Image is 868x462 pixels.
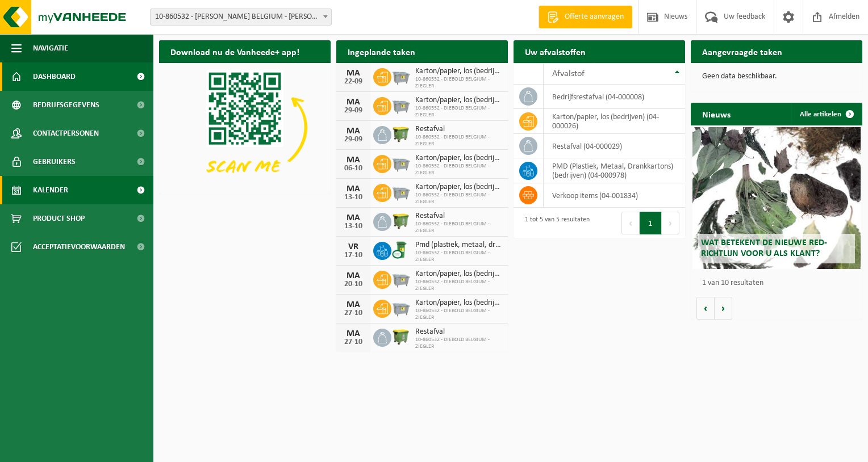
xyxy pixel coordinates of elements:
[342,222,365,230] div: 13-10
[342,98,365,107] div: MA
[640,212,662,234] button: 1
[33,62,76,91] span: Dashboard
[415,96,502,105] span: Karton/papier, los (bedrijven)
[336,40,427,62] h2: Ingeplande taken
[342,213,365,222] div: MA
[33,91,99,119] span: Bedrijfsgegevens
[391,182,411,201] img: WB-2500-GAL-GY-01
[415,183,502,192] span: Karton/papier, los (bedrijven)
[415,308,502,321] span: 10-860532 - DIEBOLD BELGIUM - ZIEGLER
[544,109,685,134] td: karton/papier, los (bedrijven) (04-000026)
[415,192,502,205] span: 10-860532 - DIEBOLD BELGIUM - ZIEGLER
[159,63,331,192] img: Download de VHEPlus App
[415,163,502,177] span: 10-860532 - DIEBOLD BELGIUM - ZIEGLER
[562,11,627,23] span: Offerte aanvragen
[33,119,99,148] span: Contactpersonen
[342,251,365,259] div: 17-10
[702,73,851,81] p: Geen data beschikbaar.
[519,211,590,236] div: 1 tot 5 van 5 resultaten
[342,156,365,165] div: MA
[342,271,365,280] div: MA
[342,300,365,309] div: MA
[342,136,365,144] div: 29-09
[691,103,742,125] h2: Nieuws
[33,34,68,62] span: Navigatie
[415,337,502,350] span: 10-860532 - DIEBOLD BELGIUM - ZIEGLER
[415,76,502,90] span: 10-860532 - DIEBOLD BELGIUM - ZIEGLER
[544,134,685,158] td: restafval (04-000029)
[391,327,411,346] img: WB-1100-HPE-GN-50
[342,242,365,251] div: VR
[691,40,794,62] h2: Aangevraagde taken
[342,329,365,338] div: MA
[342,194,365,201] div: 13-10
[415,67,502,76] span: Karton/papier, los (bedrijven)
[415,279,502,292] span: 10-860532 - DIEBOLD BELGIUM - ZIEGLER
[701,238,827,258] span: Wat betekent de nieuwe RED-richtlijn voor u als klant?
[415,105,502,119] span: 10-860532 - DIEBOLD BELGIUM - ZIEGLER
[391,124,411,144] img: WB-1100-HPE-GN-50
[415,270,502,279] span: Karton/papier, los (bedrijven)
[415,212,502,221] span: Restafval
[415,250,502,263] span: 10-860532 - DIEBOLD BELGIUM - ZIEGLER
[544,158,685,183] td: PMD (Plastiek, Metaal, Drankkartons) (bedrijven) (04-000978)
[544,183,685,208] td: verkoop items (04-001834)
[342,69,365,78] div: MA
[415,125,502,134] span: Restafval
[391,66,411,86] img: WB-2500-GAL-GY-01
[342,78,365,86] div: 22-09
[342,127,365,136] div: MA
[151,9,331,25] span: 10-860532 - DIEBOLD BELGIUM - ZIEGLER - AALST
[415,134,502,148] span: 10-860532 - DIEBOLD BELGIUM - ZIEGLER
[415,241,502,250] span: Pmd (plastiek, metaal, drankkartons) (bedrijven)
[150,9,332,26] span: 10-860532 - DIEBOLD BELGIUM - ZIEGLER - AALST
[692,127,861,269] a: Wat betekent de nieuwe RED-richtlijn voor u als klant?
[415,221,502,234] span: 10-860532 - DIEBOLD BELGIUM - ZIEGLER
[391,211,411,230] img: WB-1100-HPE-GN-50
[342,309,365,317] div: 27-10
[539,6,632,28] a: Offerte aanvragen
[33,176,68,204] span: Kalender
[621,212,640,234] button: Previous
[552,69,585,78] span: Afvalstof
[791,103,861,125] a: Alle artikelen
[415,327,502,337] span: Restafval
[391,240,411,259] img: WB-0240-CU
[33,204,85,233] span: Product Shop
[391,269,411,288] img: WB-2500-GAL-GY-01
[342,107,365,115] div: 29-09
[544,85,685,109] td: bedrijfsrestafval (04-000008)
[715,297,732,320] button: Volgende
[696,297,715,320] button: Vorige
[159,40,311,62] h2: Download nu de Vanheede+ app!
[33,148,76,176] span: Gebruikers
[391,153,411,173] img: WB-2500-GAL-GY-01
[662,212,679,234] button: Next
[415,154,502,163] span: Karton/papier, los (bedrijven)
[415,299,502,308] span: Karton/papier, los (bedrijven)
[342,280,365,288] div: 20-10
[342,338,365,346] div: 27-10
[342,184,365,194] div: MA
[33,233,125,261] span: Acceptatievoorwaarden
[391,298,411,317] img: WB-2500-GAL-GY-01
[391,95,411,115] img: WB-2500-GAL-GY-01
[342,165,365,173] div: 06-10
[514,40,597,62] h2: Uw afvalstoffen
[702,279,857,287] p: 1 van 10 resultaten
